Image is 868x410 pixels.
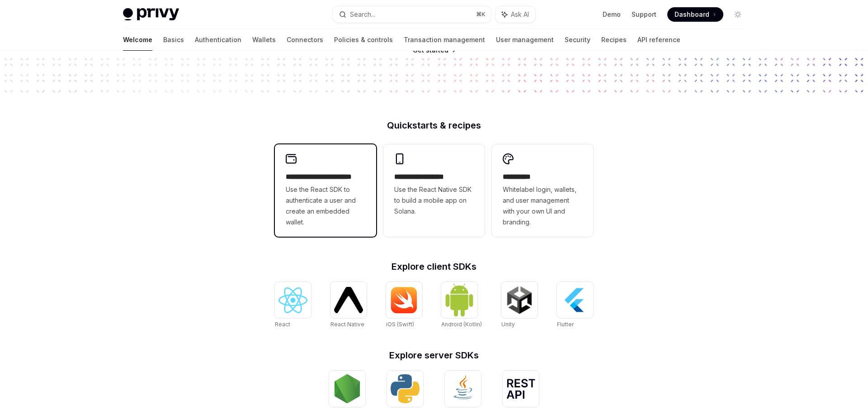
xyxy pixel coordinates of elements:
[505,286,534,315] img: Unity
[252,29,276,51] a: Wallets
[565,29,590,51] a: Security
[448,374,477,403] img: Java
[637,29,680,51] a: API reference
[496,29,554,51] a: User management
[667,7,723,22] a: Dashboard
[445,283,474,317] img: Android (Kotlin)
[333,374,362,403] img: NodeJS
[287,29,323,51] a: Connectors
[503,184,582,228] span: Whitelabel login, wallets, and user management with your own UI and branding.
[731,7,745,22] button: Toggle dark mode
[557,282,593,329] a: FlutterFlutter
[333,6,491,23] button: Search...⌘K
[330,282,367,329] a: React NativeReact Native
[495,6,535,23] button: Ask AI
[330,321,364,328] span: React Native
[275,282,311,329] a: ReactReact
[334,287,363,313] img: React Native
[476,11,486,18] span: ⌘ K
[511,10,529,19] span: Ask AI
[390,286,419,314] img: iOS (Swift)
[278,287,307,313] img: React
[123,29,152,51] a: Welcome
[441,321,482,328] span: Android (Kotlin)
[501,321,515,328] span: Unity
[275,121,593,130] h2: Quickstarts & recipes
[334,29,393,51] a: Policies & controls
[492,144,593,237] a: **** *****Whitelabel login, wallets, and user management with your own UI and branding.
[391,374,420,403] img: Python
[163,29,184,51] a: Basics
[501,282,538,329] a: UnityUnity
[286,184,365,228] span: Use the React SDK to authenticate a user and create an embedded wallet.
[404,29,485,51] a: Transaction management
[441,282,482,329] a: Android (Kotlin)Android (Kotlin)
[275,351,593,360] h2: Explore server SDKs
[386,321,414,328] span: iOS (Swift)
[603,10,621,19] a: Demo
[383,144,485,237] a: **** **** **** ***Use the React Native SDK to build a mobile app on Solana.
[632,10,656,19] a: Support
[275,321,290,328] span: React
[557,321,574,328] span: Flutter
[561,286,590,315] img: Flutter
[350,9,375,20] div: Search...
[275,262,593,271] h2: Explore client SDKs
[394,184,474,217] span: Use the React Native SDK to build a mobile app on Solana.
[506,379,535,399] img: REST API
[675,10,709,19] span: Dashboard
[123,8,179,21] img: light logo
[386,282,422,329] a: iOS (Swift)iOS (Swift)
[195,29,241,51] a: Authentication
[601,29,627,51] a: Recipes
